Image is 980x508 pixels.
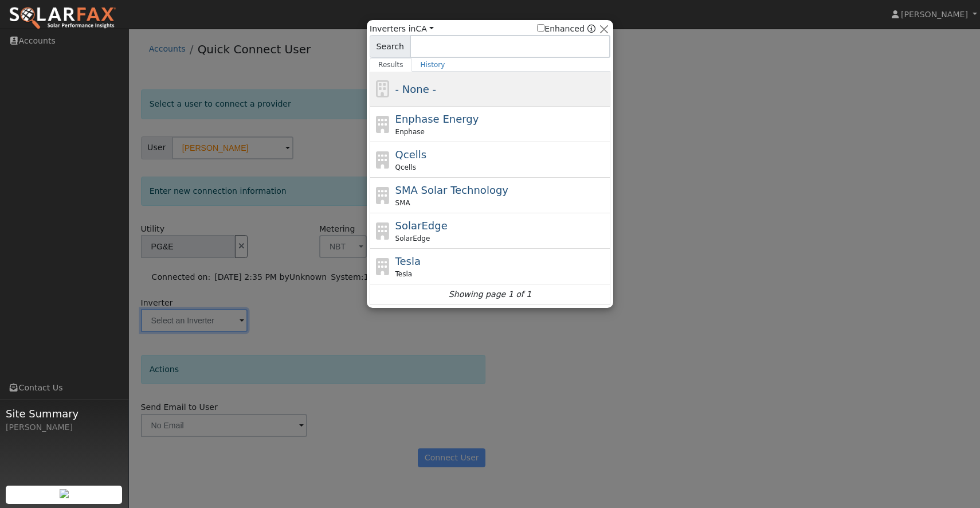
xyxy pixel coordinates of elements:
[395,162,416,173] span: Qcells
[537,23,595,35] span: Show enhanced providers
[370,35,410,58] span: Search
[395,198,410,208] span: SMA
[370,58,412,72] a: Results
[60,489,69,498] img: retrieve
[395,149,427,161] span: Qcells
[395,255,421,267] span: Tesla
[412,58,454,72] a: History
[901,10,968,19] span: [PERSON_NAME]
[395,220,448,232] span: SolarEdge
[6,421,123,433] div: [PERSON_NAME]
[395,113,479,125] span: Enphase Energy
[587,24,595,33] a: Enhanced Providers
[395,269,413,279] span: Tesla
[395,184,508,196] span: SMA Solar Technology
[370,23,434,35] span: Inverters in
[395,83,436,95] span: - None -
[395,127,425,137] span: Enphase
[449,288,531,300] i: Showing page 1 of 1
[9,6,116,30] img: SolarFax
[415,24,433,33] a: CA
[6,406,123,421] span: Site Summary
[537,23,585,35] label: Enhanced
[537,24,544,32] input: Enhanced
[395,233,430,244] span: SolarEdge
